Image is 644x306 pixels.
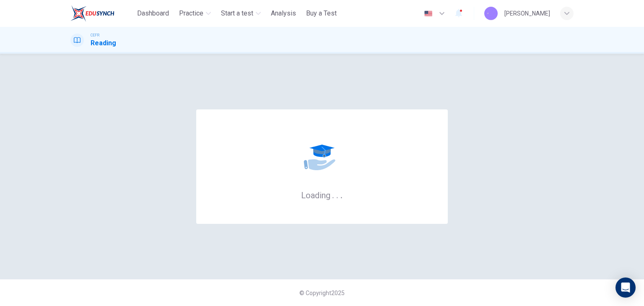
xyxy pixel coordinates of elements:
[91,32,99,38] span: CEFR
[340,187,343,201] h6: .
[423,10,434,17] img: en
[218,6,264,21] button: Start a test
[70,5,114,22] img: ELTC logo
[301,189,343,200] h6: Loading
[336,187,339,201] h6: .
[70,5,134,22] a: ELTC logo
[332,187,335,201] h6: .
[179,8,203,18] span: Practice
[137,8,169,18] span: Dashboard
[91,38,116,48] h1: Reading
[299,290,345,296] span: © Copyright 2025
[221,8,253,18] span: Start a test
[267,6,299,21] button: Analysis
[134,6,172,21] button: Dashboard
[306,8,337,18] span: Buy a Test
[303,6,340,21] button: Buy a Test
[484,7,498,20] img: Profile picture
[176,6,214,21] button: Practice
[615,277,636,298] div: Open Intercom Messenger
[504,8,550,18] div: [PERSON_NAME]
[271,8,296,18] span: Analysis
